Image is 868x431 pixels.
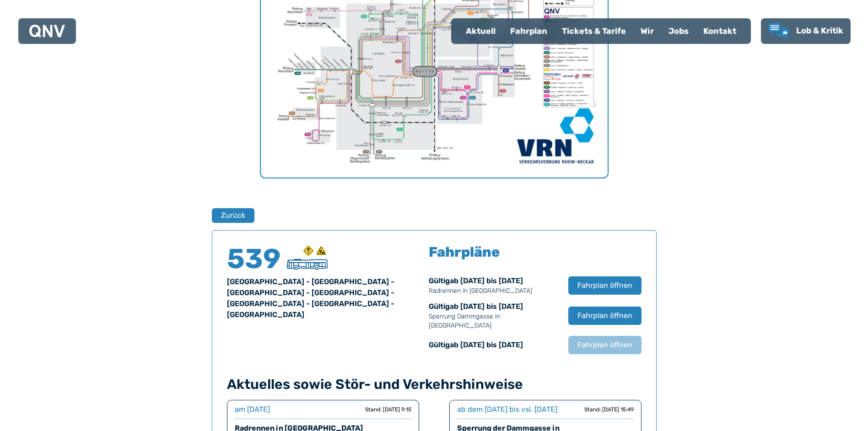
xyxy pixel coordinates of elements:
a: Zurück [212,208,248,223]
div: Stand: [DATE] 9:15 [365,406,411,413]
div: Gültig ab [DATE] bis [DATE] [429,339,559,350]
button: Fahrplan öffnen [568,336,642,354]
a: QNV Logo [29,22,65,40]
div: Gültig ab [DATE] bis [DATE] [429,275,559,296]
span: Fahrplan öffnen [577,280,632,291]
h4: Aktuelles sowie Stör- und Verkehrshinweise [227,376,642,393]
a: Fahrplan [503,19,555,43]
a: Aktuell [458,19,503,43]
h5: Fahrpläne [429,245,500,259]
a: Kontakt [696,19,744,43]
a: Wir [633,19,661,43]
button: Zurück [212,208,254,223]
div: [GEOGRAPHIC_DATA] - [GEOGRAPHIC_DATA] - [GEOGRAPHIC_DATA] - [GEOGRAPHIC_DATA] - [GEOGRAPHIC_DATA]... [227,276,423,320]
img: Stadtbus [287,259,328,270]
a: Tickets & Tarife [555,19,633,43]
div: ab dem [DATE] bis vsl. [DATE] [457,404,557,415]
img: QNV Logo [29,25,65,38]
button: Fahrplan öffnen [568,307,642,325]
a: Jobs [661,19,696,43]
span: Fahrplan öffnen [577,339,632,350]
div: Gültig ab [DATE] bis [DATE] [429,301,559,330]
span: Fahrplan öffnen [577,310,632,321]
p: Sperrung Dammgasse in [GEOGRAPHIC_DATA] [429,312,559,330]
a: Lob & Kritik [768,23,843,39]
div: am [DATE] [235,404,270,415]
h4: 539 [227,245,282,273]
div: Stand: [DATE] 15:49 [584,406,634,413]
p: Radrennen in [GEOGRAPHIC_DATA] [429,286,559,296]
span: Lob & Kritik [796,26,843,36]
button: Fahrplan öffnen [568,276,642,295]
